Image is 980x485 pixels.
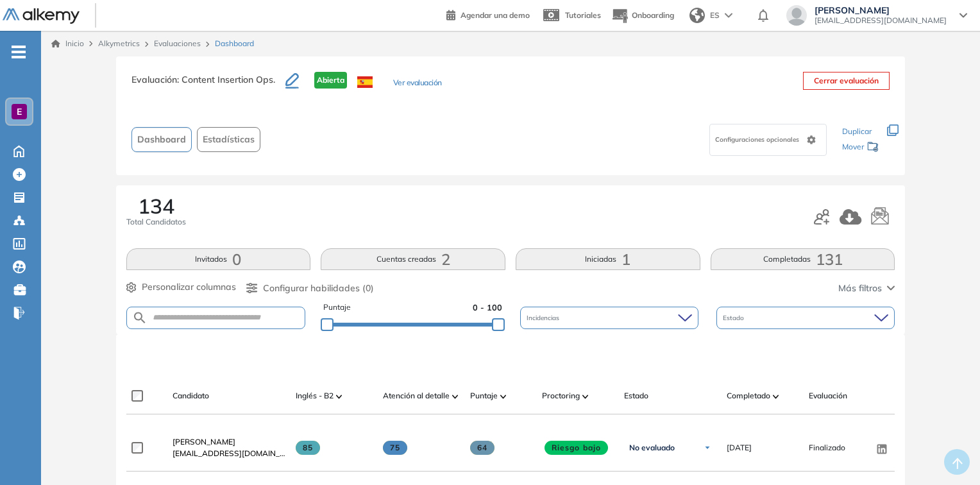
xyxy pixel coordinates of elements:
span: 0 - 100 [473,302,502,314]
div: Estado [716,307,895,329]
span: 134 [138,196,174,216]
a: Inicio [51,38,84,49]
button: Dashboard [131,127,192,152]
span: No evaluado [629,443,675,453]
a: Evaluaciones [154,38,201,48]
button: Iniciadas1 [516,248,700,270]
span: ES [710,10,720,21]
span: Candidato [173,390,209,402]
span: Incidencias [527,313,562,323]
span: Completado [727,390,770,402]
button: Cerrar evaluación [803,72,890,90]
img: [missing "en.ARROW_ALT" translation] [336,395,342,398]
a: [PERSON_NAME] [173,436,285,448]
button: Personalizar columnas [126,280,236,294]
img: [missing "en.ARROW_ALT" translation] [582,395,589,398]
img: Logo [3,8,80,24]
img: [missing "en.ARROW_ALT" translation] [500,395,507,398]
button: Ver evaluación [393,77,442,90]
a: Agendar una demo [446,6,530,22]
span: Onboarding [632,10,674,20]
span: [PERSON_NAME] [173,437,235,447]
img: [missing "en.ARROW_ALT" translation] [452,395,459,398]
h3: Evaluación [131,72,285,99]
span: Estadísticas [203,133,255,146]
span: E [17,106,22,117]
span: Puntaje [470,390,498,402]
span: [EMAIL_ADDRESS][DOMAIN_NAME] [173,448,285,459]
span: Riesgo bajo [545,441,609,455]
button: Onboarding [611,2,674,30]
span: Tutoriales [565,10,601,20]
button: Completadas131 [711,248,895,270]
span: : Content Insertion Ops. [177,74,275,85]
span: Duplicar [842,126,872,136]
span: Evaluación [809,390,847,402]
img: SEARCH_ALT [132,310,148,326]
span: Alkymetrics [98,38,140,48]
div: Configuraciones opcionales [709,124,827,156]
div: Mover [842,136,879,160]
span: Puntaje [323,302,351,314]
button: Configurar habilidades (0) [246,282,374,295]
span: Abierta [314,72,347,89]
span: 85 [296,441,321,455]
span: Inglés - B2 [296,390,334,402]
button: Invitados0 [126,248,311,270]
span: Configuraciones opcionales [715,135,802,144]
span: [DATE] [727,442,752,454]
img: ESP [357,76,373,88]
span: [EMAIL_ADDRESS][DOMAIN_NAME] [815,15,947,26]
img: world [689,8,705,23]
span: Estado [624,390,648,402]
i: - [12,51,26,53]
span: 64 [470,441,495,455]
img: arrow [725,13,732,18]
span: Finalizado [809,442,845,454]
button: Estadísticas [197,127,260,152]
div: Incidencias [520,307,698,329]
span: 75 [383,441,408,455]
span: Agendar una demo [460,10,530,20]
img: [missing "en.ARROW_ALT" translation] [773,395,779,398]
button: Más filtros [838,282,895,295]
span: Más filtros [838,282,882,295]
span: Total Candidatos [126,216,186,228]
span: Personalizar columnas [142,280,236,294]
span: Estado [723,313,747,323]
button: Cuentas creadas2 [321,248,505,270]
span: Atención al detalle [383,390,450,402]
span: [PERSON_NAME] [815,5,947,15]
span: Proctoring [542,390,580,402]
span: Dashboard [137,133,186,146]
span: Configurar habilidades (0) [263,282,374,295]
span: Dashboard [215,38,254,49]
img: Ícono de flecha [704,444,711,452]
